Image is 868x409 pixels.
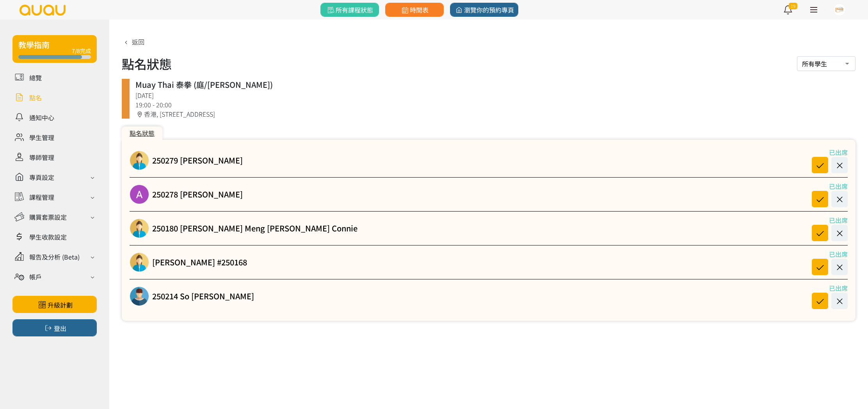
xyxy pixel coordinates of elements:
[29,212,67,222] div: 購買套票設定
[152,188,243,200] a: 250278 [PERSON_NAME]
[805,148,848,157] div: 已出席
[152,155,243,166] a: 250279 [PERSON_NAME]
[805,249,848,259] div: 已出席
[132,37,144,46] span: 返回
[400,5,429,14] span: 時間表
[152,256,247,268] a: [PERSON_NAME] #250168
[805,181,848,191] div: 已出席
[320,3,379,17] a: 所有課程狀態
[19,5,66,16] img: logo.svg
[29,172,54,182] div: 專頁設定
[29,272,42,281] div: 帳戶
[29,252,80,261] div: 報告及分析 (Beta)
[122,126,162,140] div: 點名狀態
[12,319,97,336] button: 登出
[805,283,848,293] div: 已出席
[385,3,444,17] a: 時間表
[454,5,514,14] span: 瀏覽你的預約專頁
[122,37,144,46] a: 返回
[135,100,850,109] div: 19:00 - 20:00
[152,290,254,302] a: 250214 So [PERSON_NAME]
[805,215,848,225] div: 已出席
[135,91,850,100] div: [DATE]
[135,79,850,91] div: Muay Thai 泰拳 (庭/[PERSON_NAME])
[135,109,850,119] div: 香港, [STREET_ADDRESS]
[326,5,373,14] span: 所有課程狀態
[29,192,54,202] div: 課程管理
[152,222,358,234] a: 250180 [PERSON_NAME] Meng [PERSON_NAME] Connie
[122,54,172,73] h1: 點名狀態
[789,3,797,9] span: 19
[12,296,97,313] a: 升級計劃
[450,3,518,17] a: 瀏覽你的預約專頁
